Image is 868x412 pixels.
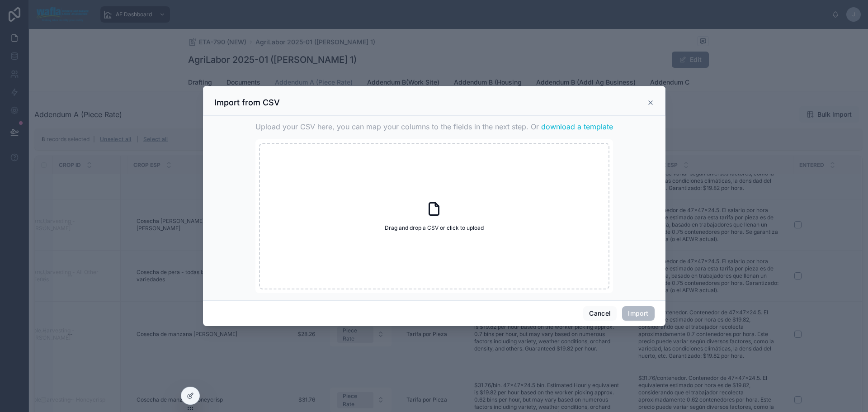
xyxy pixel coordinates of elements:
[583,306,617,321] button: Cancel
[255,121,613,132] span: Upload your CSV here, you can map your columns to the fields in the next step. Or
[385,224,484,232] span: Drag and drop a CSV or click to upload
[541,121,613,132] button: download a template
[214,97,280,108] h3: Import from CSV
